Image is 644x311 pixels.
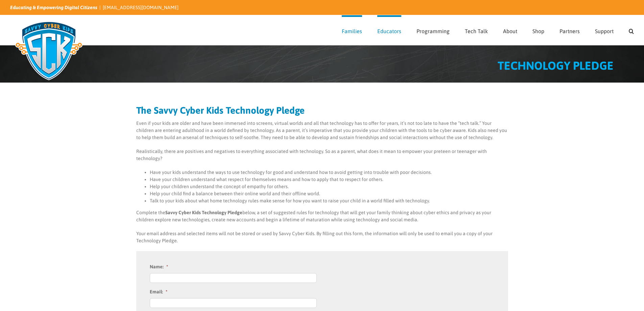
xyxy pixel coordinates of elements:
a: Partners [559,15,580,45]
a: Search [629,15,634,45]
span: The Savvy Cyber Kids Technology Pledge [136,105,305,116]
li: Help your children understand the concept of empathy for others. [150,183,508,190]
span: TECHNOLOGY PLEDGE [498,59,614,72]
p: Even if your kids are older and have been immersed into screens, virtual worlds and all that tech... [136,120,508,141]
label: Email: [150,289,167,295]
p: Your email address and selected items will not be stored or used by Savvy Cyber Kids. By filling ... [136,230,508,244]
li: Talk to your kids about what home technology rules make sense for how you want to raise your chil... [150,197,508,204]
li: Have your kids understand the ways to use technology for good and understand how to avoid getting... [150,169,508,176]
span: Shop [532,28,544,34]
span: Educators [377,28,401,34]
p: Realistically, there are positives and negatives to everything associated with technology. So as ... [136,148,508,162]
i: Educating & Empowering Digital Citizens [10,5,97,10]
span: Tech Talk [465,28,488,34]
span: Support [595,28,614,34]
span: Families [342,28,362,34]
nav: Main Menu [342,15,634,45]
a: About [503,15,517,45]
strong: Savvy Cyber Kids Technology Pledge [165,210,242,215]
a: Tech Talk [465,15,488,45]
a: Educators [377,15,401,45]
li: Help your child find a balance between their online world and their offline world. [150,190,508,197]
a: Support [595,15,614,45]
a: Shop [532,15,544,45]
img: Savvy Cyber Kids Logo [10,17,88,85]
a: [EMAIL_ADDRESS][DOMAIN_NAME] [103,5,178,10]
li: Have your children understand what respect for themselves means and how to apply that to respect ... [150,176,508,183]
span: Partners [559,28,580,34]
span: About [503,28,517,34]
p: Complete the below, a set of suggested rules for technology that will get your family thinking ab... [136,209,508,223]
a: Families [342,15,362,45]
a: Programming [416,15,450,45]
span: Programming [416,28,450,34]
label: Name: [150,264,168,270]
